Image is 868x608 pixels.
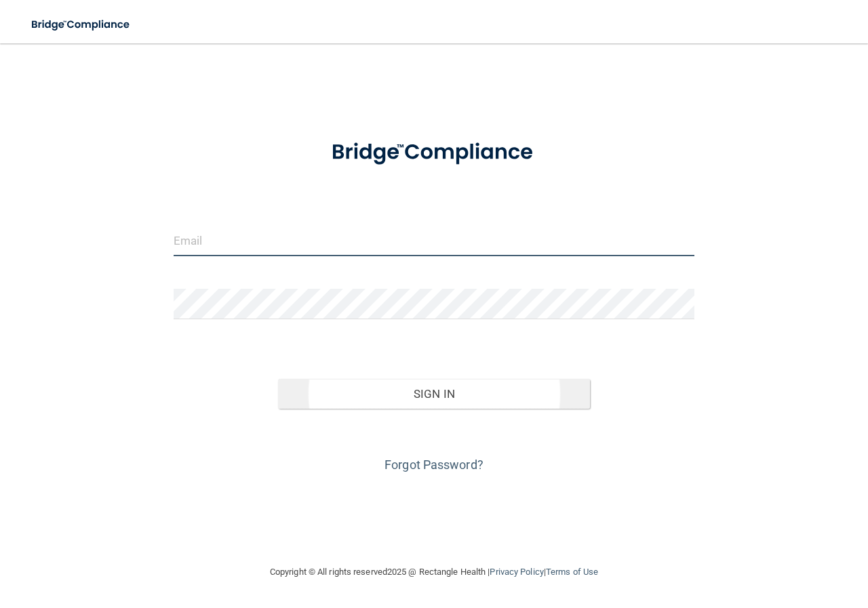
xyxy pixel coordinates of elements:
[20,11,142,39] img: bridge_compliance_login_screen.278c3ca4.svg
[309,125,559,180] img: bridge_compliance_login_screen.278c3ca4.svg
[384,458,484,472] a: Forgot Password?
[546,567,598,577] a: Terms of Use
[174,226,694,256] input: Email
[186,550,682,594] div: Copyright © All rights reserved 2025 @ Rectangle Health | |
[278,379,591,409] button: Sign In
[490,567,543,577] a: Privacy Policy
